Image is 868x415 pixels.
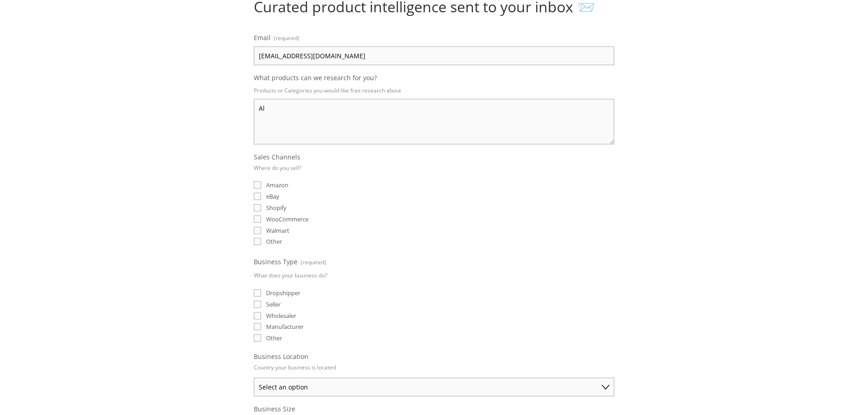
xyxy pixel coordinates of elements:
[254,227,261,234] input: Walmart
[266,192,279,200] span: eBay
[254,204,261,211] input: Shopify
[254,334,261,342] input: Other
[266,181,288,189] span: Amazon
[254,238,261,245] input: Other
[266,226,289,235] span: Walmart
[254,99,614,144] textarea: All c
[266,215,308,223] span: WooCommerce
[266,289,300,297] span: Dropshipper
[266,312,296,320] span: Wholesaler
[254,378,614,396] select: Business Location
[254,257,298,266] span: Business Type
[254,301,261,308] input: Seller
[254,352,308,361] span: Business Location
[254,405,295,413] span: Business Size
[266,323,303,331] span: Manufacturer
[254,215,261,223] input: WooCommerce
[254,323,261,330] input: Manufacturer
[254,33,271,42] span: Email
[266,237,282,246] span: Other
[301,256,326,269] span: (required)
[254,361,336,374] p: Country your business is located
[266,300,281,308] span: Seller
[254,193,261,200] input: eBay
[254,312,261,319] input: Wholesaler
[254,73,377,82] span: What products can we research for you?
[254,289,261,297] input: Dropshipper
[254,153,300,161] span: Sales Channels
[254,181,261,189] input: Amazon
[266,204,287,212] span: Shopify
[266,334,282,342] span: Other
[274,31,299,45] span: (required)
[254,161,301,174] p: Where do you sell?
[254,84,614,97] p: Products or Categories you would like free research about
[254,269,327,282] p: What does your business do?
